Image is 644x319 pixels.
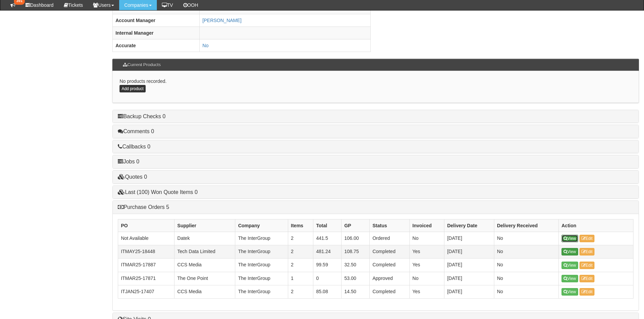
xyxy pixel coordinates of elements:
td: 85.08 [313,285,342,298]
a: Quotes 0 [118,174,147,180]
td: No [494,259,558,272]
th: Delivery Date [444,219,494,232]
td: 14.50 [342,285,370,298]
th: Account Manager [113,14,200,26]
a: Edit [579,288,595,296]
th: Status [370,219,410,232]
a: View [562,248,578,255]
td: 106.00 [342,232,370,245]
td: [DATE] [444,285,494,298]
td: Yes [409,285,444,298]
td: No [494,285,558,298]
td: Tech Data Limited [174,245,235,259]
th: PO [118,219,174,232]
td: Yes [409,245,444,259]
td: ITMAR25-17887 [118,259,174,272]
th: Items [288,219,313,232]
a: Add product [119,85,146,92]
a: [PERSON_NAME] [202,18,241,23]
td: The InterGroup [235,272,288,285]
th: Supplier [174,219,235,232]
a: Comments 0 [118,128,154,134]
td: 2 [288,232,313,245]
td: Ordered [370,232,410,245]
td: [DATE] [444,259,494,272]
td: 1 [288,272,313,285]
a: View [562,235,578,242]
td: Yes [409,259,444,272]
td: 99.59 [313,259,342,272]
td: The InterGroup [235,232,288,245]
td: Not Available [118,232,174,245]
td: No [494,245,558,259]
td: No [494,272,558,285]
td: The InterGroup [235,285,288,298]
h3: Current Products [119,59,164,71]
a: Purchase Orders 5 [118,204,169,210]
td: No [409,232,444,245]
td: Completed [370,285,410,298]
a: Edit [579,248,595,255]
td: Datek [174,232,235,245]
td: 2 [288,285,313,298]
a: Backup Checks 0 [118,113,166,119]
td: ITMAR25-17871 [118,272,174,285]
a: Callbacks 0 [118,144,150,149]
td: 481.24 [313,245,342,259]
td: 0 [313,272,342,285]
a: Edit [579,235,595,242]
th: Total [313,219,342,232]
td: 108.75 [342,245,370,259]
div: No products recorded. [112,71,639,103]
td: ITJAN25-17407 [118,285,174,298]
td: [DATE] [444,272,494,285]
a: Edit [579,262,595,269]
td: CCS Media [174,285,235,298]
th: Action [558,219,633,232]
td: The One Point [174,272,235,285]
td: Completed [370,245,410,259]
th: Delivery Received [494,219,558,232]
a: Edit [579,275,595,282]
td: 32.50 [342,259,370,272]
a: No [202,43,208,48]
a: View [562,288,578,296]
td: No [409,272,444,285]
a: View [562,262,578,269]
td: 2 [288,259,313,272]
td: ITMAY25-18448 [118,245,174,259]
a: Last (100) Won Quote Items 0 [118,189,198,195]
td: [DATE] [444,245,494,259]
th: Internal Manager [113,26,200,39]
td: 53.00 [342,272,370,285]
td: Completed [370,259,410,272]
td: Approved [370,272,410,285]
td: [DATE] [444,232,494,245]
th: Accurate [113,39,200,52]
th: Invoiced [409,219,444,232]
td: The InterGroup [235,259,288,272]
th: Company [235,219,288,232]
td: 2 [288,245,313,259]
a: Jobs 0 [118,159,139,164]
th: GP [342,219,370,232]
td: 441.5 [313,232,342,245]
td: CCS Media [174,259,235,272]
td: The InterGroup [235,245,288,259]
a: View [562,275,578,282]
td: No [494,232,558,245]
